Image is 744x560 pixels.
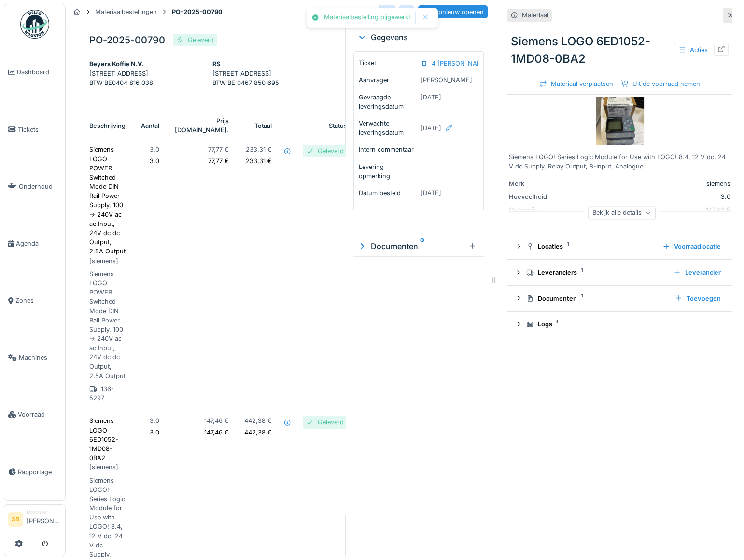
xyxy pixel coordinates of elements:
[89,463,118,471] span: [ siemens ]
[526,320,721,329] div: Logs
[418,5,488,18] div: Opnieuw openen
[4,215,65,272] a: Agenda
[357,31,480,43] div: Gegevens
[89,69,203,78] p: [STREET_ADDRESS]
[89,145,126,265] p: Siemens LOGO POWER Switched Mode DIN Rail Power Supply, 100 → 240V ac ac Input, 24V dc dc Output,...
[509,153,730,171] div: Siemens LOGO! Series Logic Module for Use with LOGO! 8.4, 12 V dc, 24 V dc Supply, Relay Output, ...
[585,192,730,201] div: 3.0
[16,239,61,248] span: Agenda
[509,179,581,188] div: Merk
[359,162,417,181] p: Levering opmerking
[244,156,272,166] p: 233,31 €
[212,59,326,69] div: RS
[89,34,165,46] h5: PO-2025-00790
[585,179,730,188] div: siemens
[244,428,272,437] p: 442,38 €
[95,7,157,16] div: Materiaalbestellingen
[4,44,65,101] a: Dashboard
[188,35,214,44] div: Geleverd
[511,238,729,255] summary: Locaties1Voorraadlocatie
[237,112,280,140] th: Totaal
[526,242,655,251] div: Locaties
[359,75,417,84] p: Aanvrager
[27,509,61,530] li: [PERSON_NAME]
[359,188,417,197] p: Datum besteld
[175,428,229,437] p: 147,46 €
[89,384,126,403] p: 136-5297
[596,97,644,145] img: Siemens LOGO 6ED1052-1MD08-0BA2
[659,240,725,253] div: Voorraadlocatie
[89,257,118,265] span: [ siemens ]
[421,75,478,84] p: [PERSON_NAME]
[526,268,666,277] div: Leveranciers
[4,272,65,329] a: Zones
[141,156,159,166] p: 3.0
[671,292,725,305] div: Toevoegen
[89,416,126,472] p: Siemens LOGO 6ED1052-1MD08-0BA2
[295,112,347,140] th: Status
[421,188,478,197] p: [DATE]
[175,156,229,166] p: 77,77 €
[168,7,226,16] strong: PO-2025-00790
[318,418,344,427] div: Geleverd
[420,240,424,252] sup: 0
[4,101,65,158] a: Tickets
[4,329,65,386] a: Machines
[511,264,729,281] summary: Leveranciers1Leverancier
[17,68,61,77] span: Dashboard
[4,386,65,443] a: Voorraad
[511,290,729,308] summary: Documenten1Toevoegen
[89,78,203,87] p: BTW : BE0404 816 038
[359,93,417,111] p: Gevraagde leveringsdatum
[15,296,61,305] span: Zones
[133,112,167,140] th: Aantal
[674,43,712,57] div: Acties
[4,158,65,215] a: Onderhoud
[212,78,326,87] p: BTW : BE 0467 850 695
[20,10,49,39] img: Badge_color-CXgf-gQk.svg
[8,509,61,532] a: SB Manager[PERSON_NAME]
[244,145,272,154] p: 233,31 €
[359,119,417,137] p: Verwachte leveringsdatum
[318,146,344,155] div: Geleverd
[526,294,667,303] div: Documenten
[18,410,61,419] span: Voorraad
[89,112,133,140] th: Beschrijving
[89,59,203,69] div: Beyers Koffie N.V.
[324,14,410,22] div: Materiaalbestelling bijgewerkt
[141,416,159,425] p: 3.0
[18,467,61,476] span: Rapportage
[359,58,417,68] p: Ticket
[27,509,61,516] div: Manager
[244,416,272,425] p: 442,38 €
[212,69,326,78] p: [STREET_ADDRESS]
[522,11,548,20] div: Materiaal
[359,145,417,154] p: Intern commentaar
[432,59,568,75] div: 4 [PERSON_NAME] integreren op L71,77,78,79
[18,125,61,134] span: Tickets
[511,316,729,334] summary: Logs1
[175,145,229,154] p: 77,77 €
[507,29,732,71] div: Siemens LOGO 6ED1052-1MD08-0BA2
[421,124,478,140] div: [DATE]
[141,428,159,437] p: 3.0
[421,93,478,111] p: [DATE]
[588,206,656,220] div: Bekijk alle details
[535,77,617,90] div: Materiaal verplaatsen
[8,512,23,527] li: SB
[167,112,237,140] th: Prijs [DOMAIN_NAME].
[670,266,725,279] div: Leverancier
[509,192,581,201] div: Hoeveelheid
[89,269,126,380] p: Siemens LOGO POWER Switched Mode DIN Rail Power Supply, 100 → 240V ac ac Input, 24V dc dc Output,...
[141,145,159,154] p: 3.0
[19,353,61,362] span: Machines
[175,416,229,425] p: 147,46 €
[19,182,61,191] span: Onderhoud
[4,443,65,500] a: Rapportage
[357,240,464,252] div: Documenten
[617,77,704,90] div: Uit de voorraad nemen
